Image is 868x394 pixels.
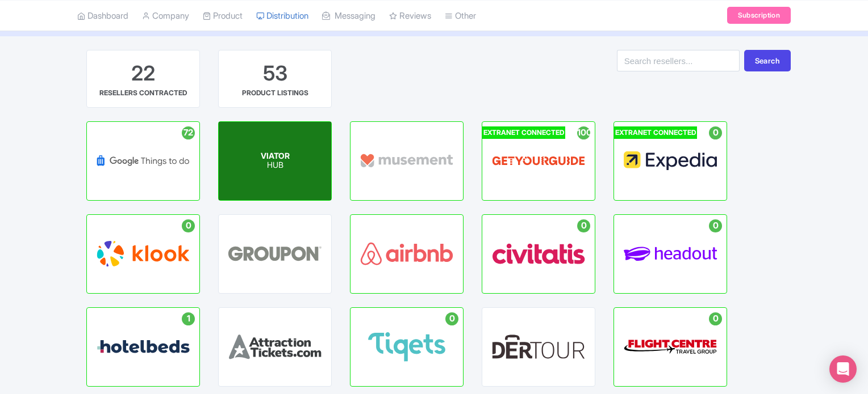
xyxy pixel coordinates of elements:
a: 0 [482,214,595,294]
a: 53 PRODUCT LISTINGS [218,50,332,108]
a: Subscription [727,7,791,24]
button: Search [744,50,791,71]
div: 53 [263,60,287,88]
p: HUB [261,161,290,171]
a: 0 [86,214,200,294]
a: 1 [86,307,200,387]
div: 22 [131,60,155,88]
a: 0 [614,307,727,387]
a: 22 RESELLERS CONTRACTED [86,50,200,108]
div: Open Intercom Messenger [829,355,857,383]
a: 0 [614,214,727,294]
a: EXTRANET CONNECTED 100 [482,121,595,201]
span: VIATOR [261,151,290,160]
div: RESELLERS CONTRACTED [99,88,187,98]
a: 72 [86,121,200,201]
a: EXTRANET CONNECTED 0 [614,121,727,201]
a: EXTRANET CONNECTED 7 VIATOR HUB [218,121,332,201]
input: Search resellers... [617,50,740,71]
div: PRODUCT LISTINGS [242,88,308,98]
a: 0 [350,307,464,387]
